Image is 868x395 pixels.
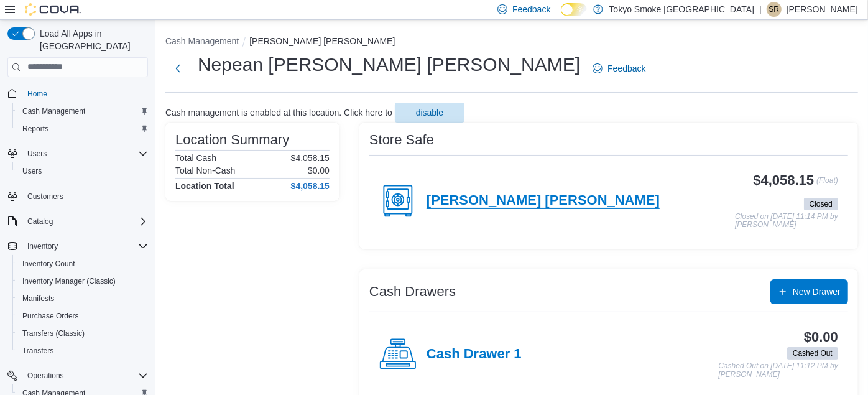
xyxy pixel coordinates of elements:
[427,193,660,209] h4: [PERSON_NAME] [PERSON_NAME]
[175,181,234,191] h4: Location Total
[22,86,52,101] a: Home
[2,85,153,103] button: Home
[27,192,63,202] span: Customers
[25,3,81,16] img: Cova
[12,103,153,120] button: Cash Management
[2,187,153,205] button: Customers
[17,274,121,289] a: Inventory Manager (Classic)
[767,2,782,17] div: Shovan Ranjitkar
[17,291,148,306] span: Manifests
[165,108,392,118] p: Cash management is enabled at this location. Click here to
[787,2,858,17] p: [PERSON_NAME]
[22,106,85,116] span: Cash Management
[810,198,833,210] span: Closed
[759,2,762,17] p: |
[22,276,116,286] span: Inventory Manager (Classic)
[35,27,148,52] span: Load All Apps in [GEOGRAPHIC_DATA]
[17,326,148,341] span: Transfers (Classic)
[804,198,838,210] span: Closed
[12,325,153,342] button: Transfers (Classic)
[17,104,148,119] span: Cash Management
[22,166,42,176] span: Users
[17,343,148,358] span: Transfers
[609,2,755,17] p: Tokyo Smoke [GEOGRAPHIC_DATA]
[198,52,580,77] h1: Nepean [PERSON_NAME] [PERSON_NAME]
[17,164,148,179] span: Users
[22,239,148,254] span: Inventory
[793,286,841,298] span: New Drawer
[12,290,153,307] button: Manifests
[769,2,780,17] span: SR
[22,124,48,134] span: Reports
[787,347,838,360] span: Cashed Out
[17,343,58,358] a: Transfers
[22,346,53,356] span: Transfers
[22,368,69,383] button: Operations
[17,256,80,271] a: Inventory Count
[395,103,464,123] button: disable
[12,307,153,325] button: Purchase Orders
[12,255,153,272] button: Inventory Count
[165,56,190,81] button: Next
[754,173,815,188] h3: $4,058.15
[561,3,587,16] input: Dark Mode
[2,213,153,230] button: Catalog
[22,86,148,101] span: Home
[512,3,550,16] span: Feedback
[17,291,59,306] a: Manifests
[22,368,148,383] span: Operations
[17,309,84,323] a: Purchase Orders
[22,328,85,338] span: Transfers (Classic)
[22,239,63,254] button: Inventory
[175,153,216,163] h6: Total Cash
[22,311,79,321] span: Purchase Orders
[165,35,858,50] nav: An example of EuiBreadcrumbs
[12,120,153,137] button: Reports
[22,146,148,161] span: Users
[369,132,434,147] h3: Store Safe
[770,279,848,304] button: New Drawer
[2,367,153,384] button: Operations
[27,89,47,99] span: Home
[291,153,330,163] p: $4,058.15
[175,165,236,175] h6: Total Non-Cash
[27,216,53,226] span: Catalog
[291,181,330,191] h4: $4,058.15
[793,348,833,359] span: Cashed Out
[22,214,58,229] button: Catalog
[165,36,239,46] button: Cash Management
[308,165,330,175] p: $0.00
[27,371,64,381] span: Operations
[12,272,153,290] button: Inventory Manager (Classic)
[17,256,148,271] span: Inventory Count
[12,342,153,360] button: Transfers
[17,309,148,323] span: Purchase Orders
[17,121,53,136] a: Reports
[22,189,68,204] a: Customers
[22,188,148,204] span: Customers
[427,346,522,363] h4: Cash Drawer 1
[816,173,838,195] p: (Float)
[22,146,52,161] button: Users
[22,259,75,269] span: Inventory Count
[588,56,650,81] a: Feedback
[804,330,838,345] h3: $0.00
[22,214,148,229] span: Catalog
[607,62,645,75] span: Feedback
[249,36,395,46] button: [PERSON_NAME] [PERSON_NAME]
[27,241,58,251] span: Inventory
[369,284,456,299] h3: Cash Drawers
[2,145,153,162] button: Users
[17,164,47,179] a: Users
[175,132,289,147] h3: Location Summary
[17,274,148,289] span: Inventory Manager (Classic)
[2,238,153,255] button: Inventory
[17,104,90,119] a: Cash Management
[416,106,443,119] span: disable
[27,149,47,159] span: Users
[22,294,54,304] span: Manifests
[17,326,90,341] a: Transfers (Classic)
[12,162,153,180] button: Users
[718,362,838,379] p: Cashed Out on [DATE] 11:12 PM by [PERSON_NAME]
